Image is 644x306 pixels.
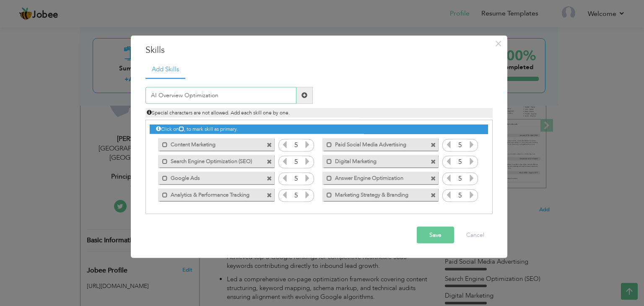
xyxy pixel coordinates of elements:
[168,189,252,199] label: Analytics & Performance Tracking
[150,124,488,134] div: Click on , to mark skill as primary.
[417,226,454,243] button: Save
[495,36,502,51] span: ×
[332,155,417,166] label: Digital Marketing
[492,37,505,50] button: Close
[145,44,493,57] h3: Skills
[168,138,252,149] label: Content Marketing
[168,172,252,182] label: Google Ads
[147,109,290,116] span: Special characters are not allowed. Add each skill one by one.
[332,172,417,182] label: Answer Engine Optimization
[145,61,185,79] a: Add Skills
[332,138,417,149] label: Paid Social Media Advertising
[332,189,417,199] label: Marketing Strategy & Branding
[168,155,252,166] label: Search Engine Optimization (SEO)
[458,226,493,243] button: Cancel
